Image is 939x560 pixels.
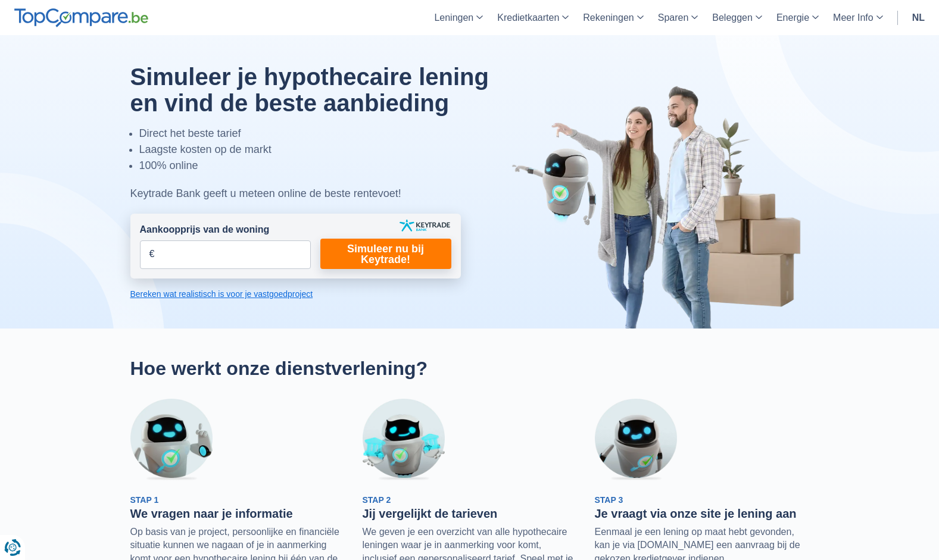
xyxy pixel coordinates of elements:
li: Direct het beste tarief [139,126,519,142]
h3: We vragen naar je informatie [130,506,345,521]
h3: Je vraagt via onze site je lening aan [595,506,809,521]
span: € [149,248,155,261]
h2: Hoe werkt onze dienstverlening? [130,357,809,380]
img: TopCompare [14,8,148,27]
h3: Jij vergelijkt de tarieven [363,506,577,521]
div: Keytrade Bank geeft u meteen online de beste rentevoet! [130,186,519,202]
img: Stap 1 [130,399,213,481]
img: Stap 3 [595,399,677,481]
h1: Simuleer je hypothecaire lening en vind de beste aanbieding [130,64,519,116]
img: keytrade [400,220,450,231]
label: Aankoopprijs van de woning [140,223,270,237]
img: Stap 2 [363,399,445,481]
img: image-hero [511,85,809,329]
li: Laagste kosten op de markt [139,142,519,158]
a: Simuleer nu bij Keytrade! [320,239,451,269]
span: Stap 3 [595,495,623,505]
span: Stap 2 [363,495,391,505]
span: Stap 1 [130,495,159,505]
li: 100% online [139,158,519,174]
a: Bereken wat realistisch is voor je vastgoedproject [130,288,461,300]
